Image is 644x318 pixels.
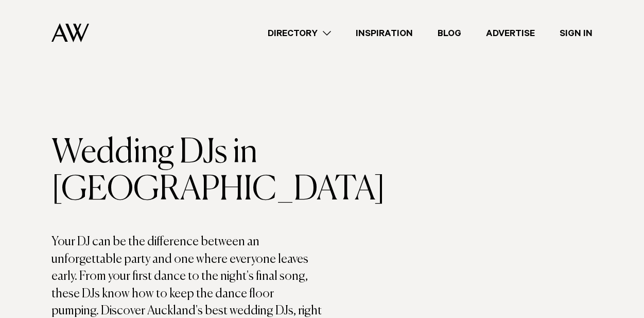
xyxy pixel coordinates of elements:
[51,135,322,209] h1: Wedding DJs in [GEOGRAPHIC_DATA]
[51,23,89,42] img: Auckland Weddings Logo
[474,26,547,40] a: Advertise
[255,26,343,40] a: Directory
[425,26,474,40] a: Blog
[547,26,605,40] a: Sign In
[343,26,425,40] a: Inspiration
